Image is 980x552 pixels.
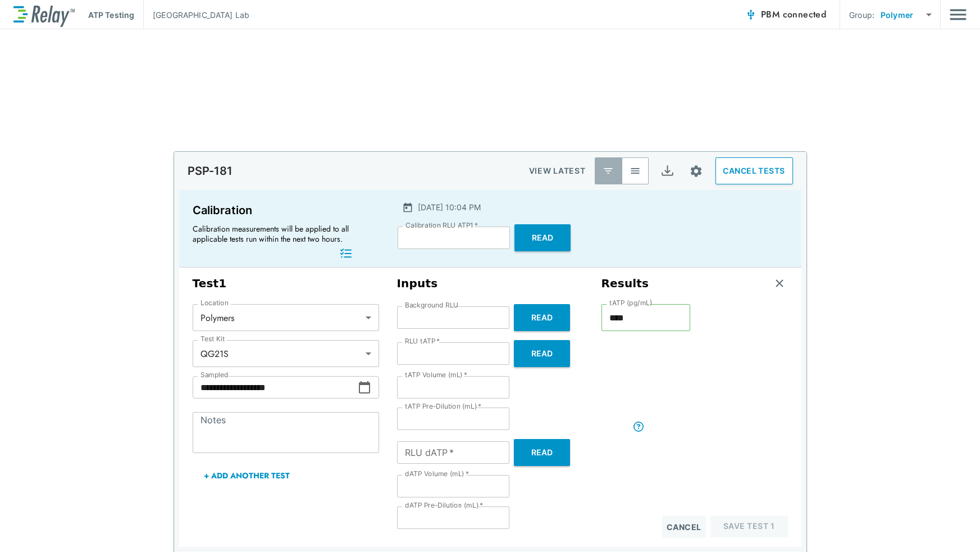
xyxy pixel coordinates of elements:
label: tATP Volume (mL) [405,371,467,379]
input: Choose date, selected date is Aug 15, 2025 [193,376,358,399]
button: Main menu [950,4,967,25]
p: Calibration measurements will be applied to all applicable tests run within the next two hours. [193,224,372,244]
img: Remove [774,278,785,289]
img: Settings Icon [689,164,703,178]
p: Group: [849,9,874,21]
button: Export [654,157,681,184]
img: LuminUltra Relay [13,3,75,27]
button: + Add Another Test [193,462,301,489]
button: Read [514,439,570,466]
img: Drawer Icon [950,4,967,25]
img: Calender Icon [402,202,413,213]
button: Site setup [681,156,711,186]
img: Connected Icon [745,9,756,20]
iframe: Resource center [799,518,969,544]
label: tATP Pre-Dilution (mL) [405,402,482,410]
button: PBM connected [741,3,831,26]
h3: Inputs [397,277,584,291]
label: RLU tATP [405,337,440,345]
span: PBM [761,7,826,22]
label: Test Kit [200,335,225,343]
label: Sampled [200,371,229,379]
img: View All [630,165,641,177]
button: Cancel [662,515,706,538]
button: Read [514,340,570,367]
img: Latest [603,165,614,177]
p: PSP-181 [188,164,233,178]
label: tATP (pg/mL) [609,299,653,307]
button: Read [514,304,570,331]
button: CANCEL TESTS [715,157,793,184]
p: VIEW LATEST [529,164,586,178]
span: connected [783,8,827,21]
label: Location [200,299,229,307]
div: QG21S [193,342,379,365]
button: Read [514,224,571,251]
p: ATP Testing [88,9,134,21]
p: [GEOGRAPHIC_DATA] Lab [153,9,249,21]
label: Background RLU [405,301,458,309]
h3: Results [601,277,649,291]
label: Calibration RLU ATP1 [405,221,478,229]
h3: Test 1 [193,277,379,291]
label: dATP Volume (mL) [405,470,469,478]
div: Polymers [193,306,379,329]
img: Export Icon [660,164,674,178]
p: [DATE] 10:04 PM [418,201,481,213]
label: dATP Pre-Dilution (mL) [405,501,484,509]
p: Calibration [193,201,377,219]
